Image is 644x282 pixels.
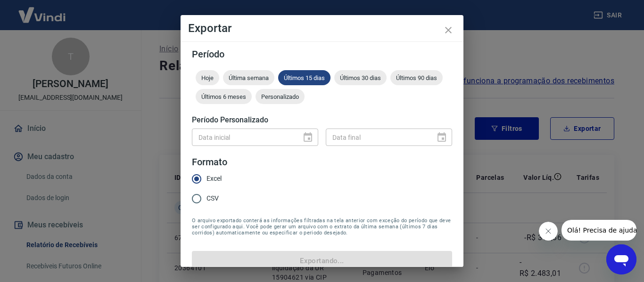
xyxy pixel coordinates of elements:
span: Última semana [223,74,274,81]
div: Últimos 15 dias [278,70,330,85]
div: Última semana [223,70,274,85]
span: Olá! Precisa de ajuda? [6,7,79,14]
button: close [437,19,460,41]
span: Excel [206,174,222,184]
span: Personalizado [256,93,305,100]
iframe: Botão para abrir a janela de mensagens [606,244,636,274]
h5: Período [192,49,452,59]
h5: Período Personalizado [192,115,452,125]
iframe: Fechar mensagem [539,222,558,241]
div: Personalizado [256,89,305,104]
input: DD/MM/YYYY [326,129,429,146]
span: Últimos 30 dias [334,74,387,81]
div: Últimos 90 dias [390,70,443,85]
input: DD/MM/YYYY [192,129,295,146]
legend: Formato [192,155,227,169]
div: Hoje [196,70,219,85]
div: Últimos 6 meses [196,89,252,104]
span: Últimos 90 dias [390,74,443,81]
span: Últimos 6 meses [196,93,252,100]
span: CSV [206,193,219,203]
span: Últimos 15 dias [278,74,330,81]
span: Hoje [196,74,219,81]
iframe: Mensagem da empresa [561,220,636,241]
h4: Exportar [188,23,456,34]
div: Últimos 30 dias [334,70,387,85]
span: O arquivo exportado conterá as informações filtradas na tela anterior com exceção do período que ... [192,218,452,236]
